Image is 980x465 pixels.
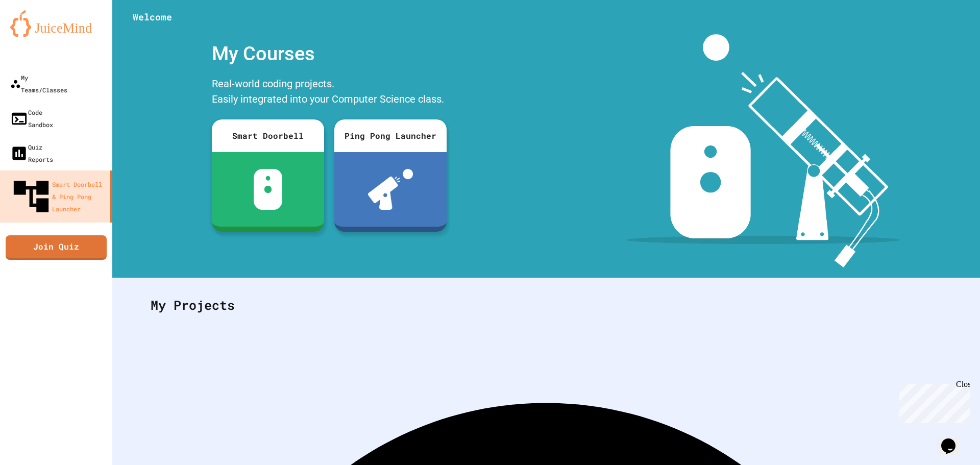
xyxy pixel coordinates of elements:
[207,74,452,112] div: Real-world coding projects. Easily integrated into your Computer Science class.
[937,424,970,455] iframe: chat widget
[254,169,283,210] img: sdb-white.svg
[334,119,447,152] div: Ping Pong Launcher
[10,10,102,37] img: logo-orange.svg
[895,380,970,423] iframe: chat widget
[4,4,70,65] div: Chat with us now!Close
[10,71,67,96] div: My Teams/Classes
[10,141,53,165] div: Quiz Reports
[207,34,452,74] div: My Courses
[6,235,107,260] a: Join Quiz
[10,106,53,131] div: Code Sandbox
[368,169,413,210] img: ppl-with-ball.png
[10,176,106,217] div: Smart Doorbell & Ping Pong Launcher
[140,285,952,325] div: My Projects
[626,34,900,267] img: banner-image-my-projects.png
[212,119,324,152] div: Smart Doorbell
